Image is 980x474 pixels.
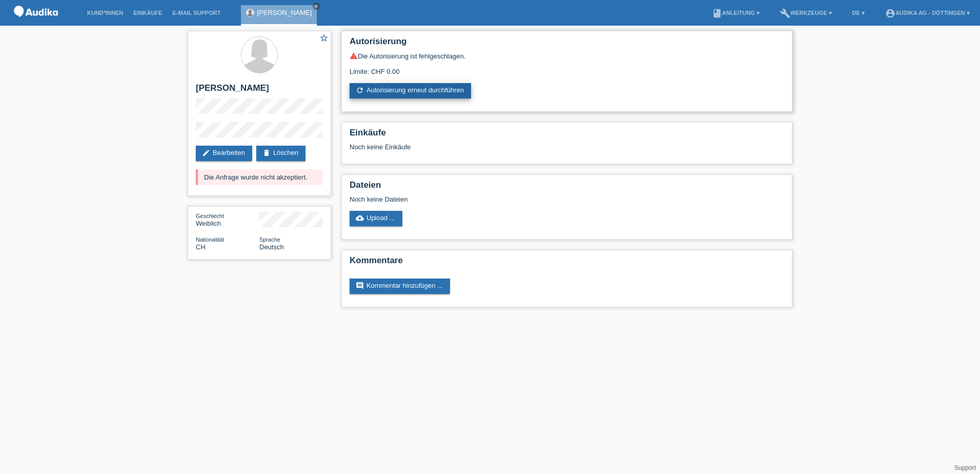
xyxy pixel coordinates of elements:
[880,10,975,16] a: account_circleAudika AG - Döttingen ▾
[707,10,765,16] a: bookAnleitung ▾
[356,214,364,222] i: cloud_upload
[196,146,252,161] a: editBearbeiten
[314,4,319,9] i: close
[775,10,837,16] a: buildWerkzeuge ▾
[954,464,976,471] a: Support
[350,143,784,159] div: Noch keine Einkäufe
[350,83,471,98] a: refreshAutorisierung erneut durchführen
[257,9,312,16] a: [PERSON_NAME]
[259,243,284,251] span: Deutsch
[356,282,364,290] i: comment
[350,52,358,60] i: warning
[82,10,128,16] a: Kund*innen
[350,195,663,203] div: Noch keine Dateien
[262,149,271,157] i: delete
[128,10,167,16] a: Einkäufe
[350,36,784,52] h2: Autorisierung
[712,8,722,18] i: book
[202,149,210,157] i: edit
[259,236,280,243] span: Sprache
[350,180,784,195] h2: Dateien
[847,10,870,16] a: DE ▾
[350,60,784,75] div: Limite: CHF 0.00
[350,211,402,226] a: cloud_uploadUpload ...
[350,52,784,60] div: Die Autorisierung ist fehlgeschlagen.
[196,83,323,98] h2: [PERSON_NAME]
[319,33,329,44] a: star_border
[319,33,329,43] i: star_border
[10,20,62,28] a: POS — MF Group
[350,279,450,294] a: commentKommentar hinzufügen ...
[196,169,323,185] div: Die Anfrage wurde nicht akzeptiert.
[168,10,226,16] a: E-Mail Support
[196,213,224,219] span: Geschlecht
[196,243,206,251] span: Schweiz
[350,255,784,271] h2: Kommentare
[350,128,784,143] h2: Einkäufe
[885,8,895,18] i: account_circle
[780,8,790,18] i: build
[256,146,305,161] a: deleteLöschen
[196,212,259,227] div: Weiblich
[313,3,320,10] a: close
[356,86,364,94] i: refresh
[196,236,224,243] span: Nationalität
